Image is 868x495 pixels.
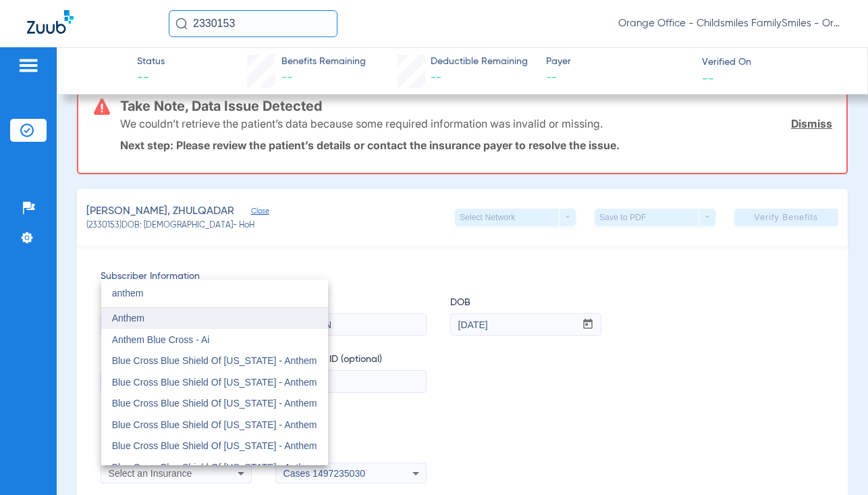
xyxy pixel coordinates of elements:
iframe: Chat Widget [801,430,868,495]
span: Blue Cross Blue Shield Of [US_STATE] - Anthem [112,419,317,430]
span: Blue Cross Blue Shield Of [US_STATE] - Anthem [112,462,317,473]
span: Anthem Blue Cross - Ai [112,334,210,345]
input: dropdown search [101,280,328,307]
span: Blue Cross Blue Shield Of [US_STATE] - Anthem [112,440,317,451]
span: Anthem [112,313,144,323]
span: Blue Cross Blue Shield Of [US_STATE] - Anthem [112,377,317,388]
span: Blue Cross Blue Shield Of [US_STATE] - Anthem [112,398,317,409]
span: Blue Cross Blue Shield Of [US_STATE] - Anthem [112,355,317,366]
